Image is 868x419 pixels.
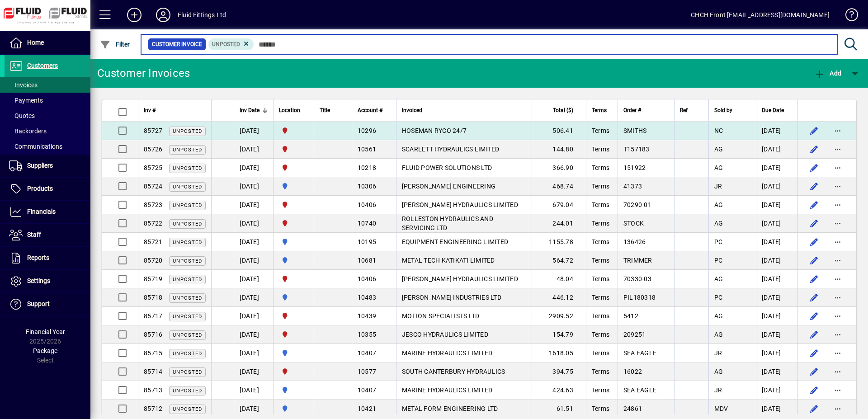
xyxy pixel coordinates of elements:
button: Edit [807,309,821,323]
span: 85720 [144,257,162,264]
span: Terms [592,164,609,171]
span: 209251 [623,331,646,338]
span: Terms [592,105,607,115]
button: Edit [807,272,821,286]
button: Edit [807,327,821,342]
span: AUCKLAND [279,385,308,395]
span: 85718 [144,294,162,301]
span: Invoiced [402,105,422,115]
span: STOCK [623,220,644,227]
button: More options [830,142,845,156]
span: 85719 [144,275,162,282]
span: Terms [592,146,609,153]
span: SCARLETT HYDRAULICS LIMITED [402,146,500,153]
span: 85716 [144,331,162,338]
span: Financial Year [26,328,65,335]
span: 5412 [623,312,638,320]
span: AG [714,331,723,338]
td: 154.79 [532,325,586,344]
span: FLUID FITTINGS CHRISTCHURCH [279,311,308,321]
span: FLUID FITTINGS CHRISTCHURCH [279,126,308,136]
span: Unposted [212,41,240,47]
span: Payments [9,97,43,104]
div: Order # [623,105,669,115]
td: [DATE] [234,140,273,159]
span: Terms [592,331,609,338]
span: 70330-03 [623,275,651,282]
td: [DATE] [756,363,797,381]
span: 41373 [623,183,642,190]
span: 151922 [623,164,646,171]
span: ROLLESTON HYDRAULICS AND SERVICING LTD [402,215,493,231]
td: 446.12 [532,288,586,307]
span: [PERSON_NAME] HYDRAULICS LIMITED [402,201,518,208]
div: Invoiced [402,105,526,115]
span: AG [714,312,723,320]
span: Inv Date [240,105,259,115]
span: 85724 [144,183,162,190]
span: 24861 [623,405,642,412]
button: More options [830,160,845,175]
button: Profile [149,7,178,23]
div: Due Date [762,105,792,115]
td: [DATE] [756,325,797,344]
td: 679.04 [532,196,586,214]
span: MARINE HYDRAULICS LIMITED [402,349,492,357]
td: [DATE] [756,196,797,214]
span: Terms [592,349,609,357]
span: AUCKLAND [279,237,308,247]
span: AG [714,368,723,375]
a: Financials [5,201,90,223]
span: Title [320,105,330,115]
span: NC [714,127,723,134]
span: AG [714,146,723,153]
button: More options [830,235,845,249]
span: Unposted [173,406,202,412]
span: Staff [27,231,41,238]
td: [DATE] [234,159,273,177]
button: Edit [807,142,821,156]
span: 10306 [358,183,376,190]
span: 10577 [358,368,376,375]
span: 85722 [144,220,162,227]
span: PC [714,238,723,245]
button: More options [830,198,845,212]
span: 85712 [144,405,162,412]
span: Ref [680,105,688,115]
span: Financials [27,208,56,215]
span: Unposted [173,147,202,153]
span: AUCKLAND [279,404,308,414]
td: [DATE] [756,122,797,140]
div: Sold by [714,105,750,115]
span: FLUID FITTINGS CHRISTCHURCH [279,144,308,154]
span: Terms [592,257,609,264]
span: 10421 [358,405,376,412]
span: METAL FORM ENGINEERING LTD [402,405,498,412]
button: More options [830,309,845,323]
span: T157183 [623,146,650,153]
div: Customer Invoices [97,66,190,80]
span: 10407 [358,349,376,357]
span: FLUID FITTINGS CHRISTCHURCH [279,274,308,284]
span: Unposted [173,258,202,264]
td: [DATE] [756,214,797,233]
button: More options [830,216,845,231]
span: 85725 [144,164,162,171]
td: [DATE] [756,344,797,363]
td: [DATE] [234,288,273,307]
button: More options [830,123,845,138]
span: Unposted [173,240,202,245]
span: 10483 [358,294,376,301]
span: Sold by [714,105,732,115]
span: FLUID FITTINGS CHRISTCHURCH [279,330,308,339]
span: Unposted [173,314,202,320]
span: SMITHS [623,127,647,134]
div: Total ($) [538,105,581,115]
button: More options [830,346,845,360]
td: [DATE] [756,400,797,418]
span: Support [27,300,50,307]
span: Terms [592,275,609,282]
td: 61.51 [532,400,586,418]
span: 85726 [144,146,162,153]
span: Quotes [9,112,35,119]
